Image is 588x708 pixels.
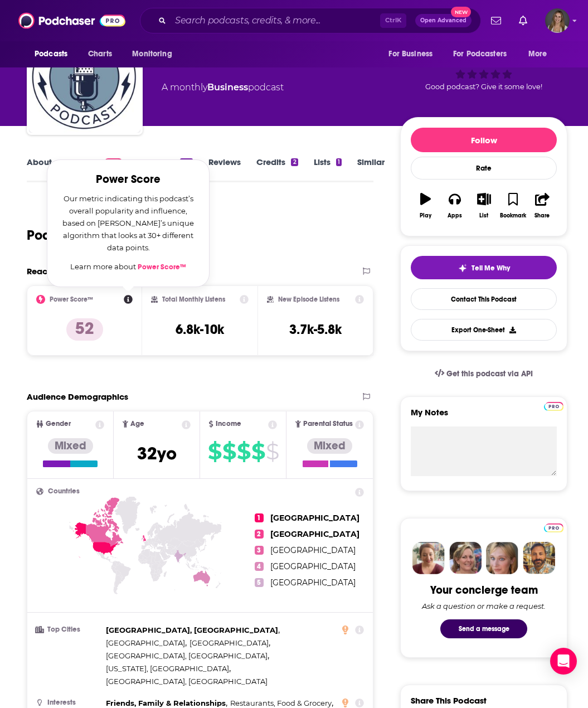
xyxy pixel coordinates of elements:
span: Monitoring [132,46,172,62]
button: open menu [27,43,82,65]
span: 5 [255,578,264,587]
button: open menu [521,43,561,65]
div: Mixed [307,438,352,454]
span: , [106,637,187,649]
button: Send a message [440,619,527,638]
img: Sydney Profile [412,542,445,574]
h3: 6.8k-10k [176,321,224,338]
span: Get this podcast via API [446,369,533,379]
span: Logged in as hhughes [545,8,570,33]
span: 3 [255,546,264,555]
span: $ [222,443,236,460]
a: Reviews [208,157,241,182]
button: open menu [124,43,186,65]
span: [GEOGRAPHIC_DATA], [GEOGRAPHIC_DATA] [106,625,278,634]
div: Apps [448,212,462,219]
div: Search podcasts, credits, & more... [140,8,481,33]
h2: Total Monthly Listens [162,295,225,303]
img: Jules Profile [486,542,518,574]
h2: Audience Demographics [27,391,128,402]
button: List [469,186,498,226]
button: Bookmark [498,186,527,226]
span: Friends, Family & Relationships [106,699,226,707]
div: A monthly podcast [162,81,284,94]
span: Income [216,420,241,428]
span: [GEOGRAPHIC_DATA], [GEOGRAPHIC_DATA] [106,651,268,660]
img: User Profile [545,8,570,33]
span: Ctrl K [380,13,406,28]
h1: Podcast Insights [27,227,128,244]
span: New [451,7,471,17]
div: Open Intercom Messenger [550,648,577,675]
div: 1 [336,158,342,166]
button: tell me why sparkleTell Me Why [411,256,557,279]
button: open menu [446,43,523,65]
span: , [106,624,280,637]
span: 4 [255,562,264,571]
a: Contact This Podcast [411,288,557,310]
span: $ [208,443,221,460]
a: Business [207,82,248,93]
img: Podchaser Pro [544,402,563,411]
h2: Power Score [61,173,196,186]
button: open menu [381,43,446,65]
h2: New Episode Listens [278,295,339,303]
div: Mixed [48,438,93,454]
a: About [27,157,52,182]
span: Age [130,420,144,428]
span: , [189,637,270,649]
div: List [479,212,488,219]
span: For Business [388,46,433,62]
h3: Interests [36,699,101,706]
span: Charts [88,46,112,62]
span: Good podcast? Give it some love! [425,83,542,91]
img: Podchaser - Follow, Share and Rate Podcasts [18,10,125,31]
span: Parental Status [303,420,353,428]
button: Export One-Sheet [411,319,557,341]
a: Pro website [544,522,563,532]
span: [GEOGRAPHIC_DATA] [270,545,356,555]
p: Learn more about [61,260,196,273]
h3: Share This Podcast [411,695,487,706]
span: [GEOGRAPHIC_DATA] [270,529,359,539]
div: 214 [180,158,193,166]
h3: 3.7k-5.8k [289,321,342,338]
button: Open AdvancedNew [415,14,472,27]
span: $ [237,443,250,460]
h2: Power Score™ [50,295,93,303]
a: Episodes214 [138,157,193,182]
span: [GEOGRAPHIC_DATA] [270,578,356,588]
div: Play [420,212,431,219]
span: 32 yo [137,443,177,464]
div: Rate [411,157,557,180]
button: Apps [440,186,469,226]
button: Show profile menu [545,8,570,33]
span: [US_STATE], [GEOGRAPHIC_DATA] [106,664,229,673]
span: More [528,46,547,62]
a: Pro website [544,400,563,411]
input: Search podcasts, credits, & more... [171,12,380,30]
img: tell me why sparkle [458,264,467,273]
span: , [106,662,231,675]
span: Gender [46,420,71,428]
a: Lists1 [314,157,342,182]
a: Credits2 [256,157,298,182]
label: My Notes [411,407,557,426]
span: [GEOGRAPHIC_DATA], [GEOGRAPHIC_DATA] [106,677,268,686]
span: Countries [48,488,80,495]
span: [GEOGRAPHIC_DATA] [270,561,356,571]
p: 52 [66,318,103,341]
a: Get this podcast via API [426,360,542,387]
div: Ask a question or make a request. [422,602,546,610]
span: $ [251,443,265,460]
a: Show notifications dropdown [514,11,532,30]
a: Similar [357,157,385,182]
button: Share [528,186,557,226]
a: Power Score™ [138,263,186,271]
img: Fraud Talk [29,21,140,133]
span: , [106,649,269,662]
a: Show notifications dropdown [487,11,506,30]
h2: Reach [27,266,52,277]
